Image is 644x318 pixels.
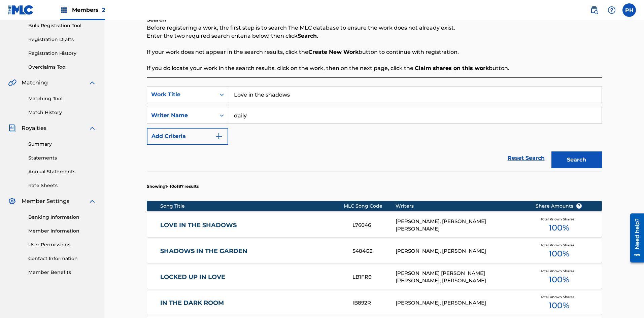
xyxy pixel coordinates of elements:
span: 2 [102,7,105,13]
img: 9d2ae6d4665cec9f34b9.svg [215,132,223,140]
strong: Search. [298,33,318,39]
img: expand [88,197,96,205]
a: SHADOWS IN THE GARDEN [160,247,343,255]
p: Showing 1 - 10 of 87 results [147,183,199,189]
img: Matching [8,79,16,87]
div: Song Title [160,203,344,210]
p: Before registering a work, the first step is to search The MLC database to ensure the work does n... [147,24,602,32]
span: Member Settings [22,197,69,205]
a: Bulk Registration Tool [28,22,96,29]
div: Writer Name [151,111,212,119]
a: Member Information [28,227,96,235]
img: Royalties [8,124,16,132]
div: LB1FR0 [352,273,396,281]
a: Summary [28,141,96,148]
span: Total Known Shares [541,217,577,222]
a: Match History [28,109,96,116]
img: search [590,6,598,14]
a: User Permissions [28,241,96,248]
form: Search Form [147,86,602,172]
span: Total Known Shares [541,243,577,248]
a: Annual Statements [28,168,96,175]
a: Member Benefits [28,269,96,276]
img: Top Rightsholders [60,6,68,14]
a: Registration History [28,50,96,57]
div: S484G2 [352,247,396,255]
span: Matching [22,79,48,87]
a: Registration Drafts [28,36,96,43]
a: Overclaims Tool [28,64,96,71]
div: Writers [396,203,525,210]
img: expand [88,79,96,87]
a: Matching Tool [28,95,96,102]
button: Search [551,151,602,168]
a: LOVE IN THE SHADOWS [160,221,343,229]
span: 100 % [549,299,569,312]
a: Banking Information [28,214,96,221]
p: Enter the two required search criteria below, then click [147,32,602,40]
span: Total Known Shares [541,294,577,299]
span: ? [576,203,582,209]
p: If your work does not appear in the search results, click the button to continue with registration. [147,48,602,56]
div: MLC Song Code [344,203,396,210]
div: Work Title [151,91,212,99]
span: Members [72,6,105,14]
a: Reset Search [504,151,548,166]
div: Help [605,3,618,17]
strong: Create New Work [308,49,359,55]
a: LOCKED UP IN LOVE [160,273,343,281]
a: Rate Sheets [28,182,96,189]
button: Add Criteria [147,128,228,145]
a: IN THE DARK ROOM [160,299,343,307]
strong: Claim shares on this work [415,65,489,71]
div: L76046 [352,221,396,229]
span: 100 % [549,274,569,286]
span: 100 % [549,222,569,234]
a: Statements [28,154,96,162]
a: Public Search [587,3,601,17]
img: expand [88,124,96,132]
iframe: Resource Center [625,211,644,265]
div: User Menu [622,3,636,17]
a: Contact Information [28,255,96,262]
span: Total Known Shares [541,269,577,274]
img: MLC Logo [8,5,34,15]
div: IB892R [352,299,396,307]
span: 100 % [549,248,569,260]
img: Member Settings [8,197,16,205]
span: Share Amounts [536,203,582,210]
div: [PERSON_NAME], [PERSON_NAME] [PERSON_NAME] [396,218,525,233]
div: [PERSON_NAME], [PERSON_NAME] [396,247,525,255]
p: If you do locate your work in the search results, click on the work, then on the next page, click... [147,64,602,72]
span: Royalties [22,124,46,132]
div: [PERSON_NAME] [PERSON_NAME] [PERSON_NAME], [PERSON_NAME] [396,270,525,285]
img: help [608,6,616,14]
div: [PERSON_NAME], [PERSON_NAME] [396,299,525,307]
